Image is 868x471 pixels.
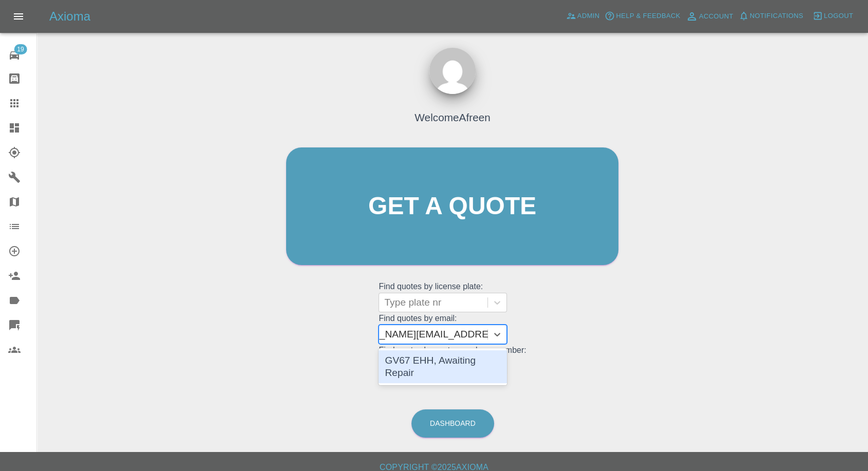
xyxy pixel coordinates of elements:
[577,10,600,22] span: Admin
[683,8,736,25] a: Account
[616,10,680,22] span: Help & Feedback
[563,8,602,24] a: Admin
[6,4,31,29] button: Open drawer
[810,8,856,24] button: Logout
[414,109,490,125] h4: Welcome Afreen
[379,350,507,383] div: GV67 EHH, Awaiting Repair
[379,282,526,312] grid: Find quotes by license plate:
[750,10,803,22] span: Notifications
[411,409,494,438] a: Dashboard
[379,346,526,376] grid: Find quotes by customer phone number:
[379,314,526,344] grid: Find quotes by email:
[824,10,853,22] span: Logout
[286,147,618,265] a: Get a quote
[736,8,806,24] button: Notifications
[14,44,27,54] span: 19
[429,48,476,94] img: ...
[602,8,683,24] button: Help & Feedback
[49,8,90,25] h5: Axioma
[699,11,733,23] span: Account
